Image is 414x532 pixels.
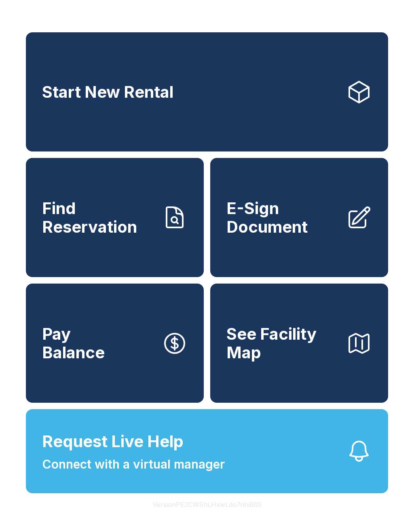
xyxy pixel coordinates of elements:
[210,158,388,277] a: E-Sign Document
[42,83,173,101] span: Start New Rental
[26,409,388,493] button: Request Live HelpConnect with a virtual manager
[42,455,225,473] span: Connect with a virtual manager
[146,493,268,516] button: VersionPE2CWShLHxwLdo7nhiB05
[42,325,105,362] span: Pay Balance
[226,199,340,236] span: E-Sign Document
[226,325,340,362] span: See Facility Map
[26,32,388,151] a: Start New Rental
[42,199,155,236] span: Find Reservation
[42,429,184,454] span: Request Live Help
[26,284,204,403] a: PayBalance
[210,284,388,403] button: See Facility Map
[26,158,204,277] a: Find Reservation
